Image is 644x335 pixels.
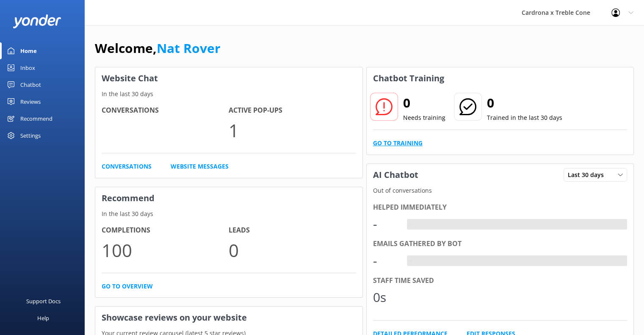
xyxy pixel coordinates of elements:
p: In the last 30 days [95,89,362,99]
div: - [373,251,398,271]
p: 100 [102,236,229,264]
div: - [373,214,398,234]
div: Help [37,310,49,327]
h3: Chatbot Training [367,67,451,89]
div: Home [20,42,37,59]
h4: Active Pop-ups [229,105,356,116]
div: Inbox [20,59,35,76]
h4: Leads [229,225,356,236]
p: Trained in the last 30 days [487,113,562,122]
a: Go to overview [102,282,153,291]
div: Settings [20,127,41,144]
div: Reviews [20,93,41,110]
a: Nat Rover [157,39,221,57]
div: Chatbot [20,76,41,93]
div: Staff time saved [373,275,627,286]
h3: Recommend [95,187,362,209]
div: Emails gathered by bot [373,238,627,249]
h4: Completions [102,225,229,236]
h3: Showcase reviews on your website [95,307,362,329]
div: Support Docs [26,293,61,310]
a: Conversations [102,162,152,171]
img: yonder-white-logo.png [13,14,61,28]
h2: 0 [487,93,562,113]
h3: Website Chat [95,67,362,89]
div: - [407,219,413,230]
a: Go to Training [373,138,423,148]
h4: Conversations [102,105,229,116]
p: 1 [229,116,356,144]
a: Website Messages [171,162,229,171]
p: Out of conversations [367,186,634,195]
div: 0s [373,287,398,307]
p: Needs training [403,113,445,122]
div: Helped immediately [373,202,627,213]
span: Last 30 days [568,170,609,180]
div: Recommend [20,110,53,127]
h2: 0 [403,93,445,113]
h3: AI Chatbot [367,164,425,186]
h1: Welcome, [95,38,221,58]
p: 0 [229,236,356,264]
p: In the last 30 days [95,209,362,219]
div: - [407,255,413,266]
